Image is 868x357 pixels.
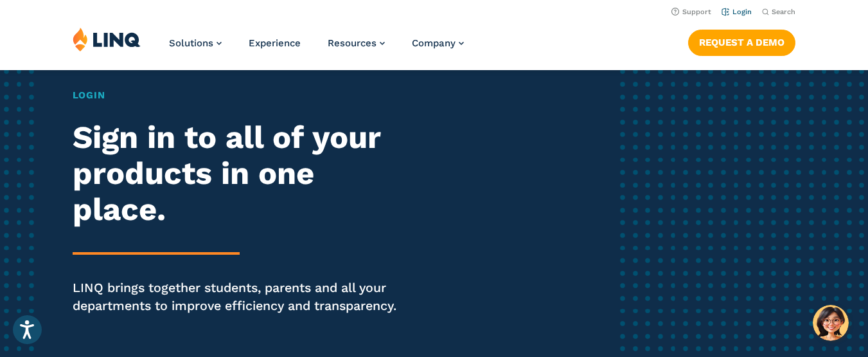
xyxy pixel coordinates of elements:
[328,37,376,49] span: Resources
[249,37,301,49] a: Experience
[412,37,456,49] span: Company
[671,8,711,16] a: Support
[688,30,795,55] a: Request a Demo
[412,37,464,49] a: Company
[722,8,752,16] a: Login
[772,8,795,16] span: Search
[169,37,222,49] a: Solutions
[169,27,464,69] nav: Primary Navigation
[762,7,795,17] button: Open Search Bar
[169,37,213,49] span: Solutions
[688,27,795,55] nav: Button Navigation
[73,120,407,228] h2: Sign in to all of your products in one place.
[73,279,407,315] p: LINQ brings together students, parents and all your departments to improve efficiency and transpa...
[73,88,407,103] h1: Login
[73,27,141,51] img: LINQ | K‑12 Software
[328,37,385,49] a: Resources
[813,305,849,341] button: Hello, have a question? Let’s chat.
